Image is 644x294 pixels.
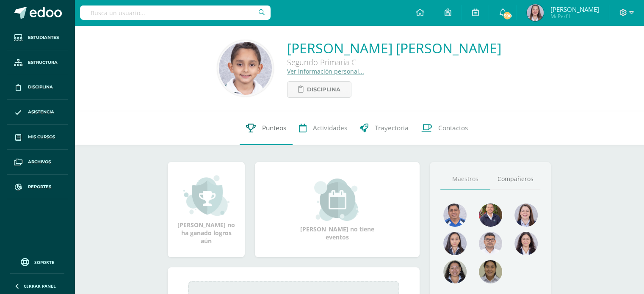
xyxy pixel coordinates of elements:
span: Estudiantes [28,34,59,41]
a: Disciplina [287,81,351,98]
img: achievement_small.png [183,174,229,217]
div: [PERSON_NAME] no tiene eventos [295,179,380,241]
a: Estructura [7,50,68,75]
a: Punteos [240,111,293,145]
a: Disciplina [7,75,68,100]
a: Ver información personal... [287,67,364,75]
img: 1888221f8fd9e30b59887d797692a57b.png [219,42,272,95]
img: 3fa84f42f3e29fcac37698908b932198.png [443,203,467,227]
span: Reportes [28,184,51,190]
a: Compañeros [490,168,540,190]
a: Actividades [293,111,354,145]
a: Contactos [415,111,474,145]
img: f9711090296037b085c033ea50106f78.png [527,4,544,21]
a: Soporte [10,256,64,267]
div: Segundo Primaria C [287,57,501,67]
img: event_small.png [314,179,360,221]
img: 36aa6ab12e3b33c91867a477208bc5c1.png [479,260,502,283]
a: Maestros [440,168,490,190]
span: Punteos [262,124,286,132]
a: Trayectoria [354,111,415,145]
span: Disciplina [307,82,340,97]
span: Contactos [438,124,468,132]
span: [PERSON_NAME] [550,5,599,14]
span: Soporte [34,259,54,265]
img: 522dc90edefdd00265ec7718d30b3fcb.png [443,232,467,255]
span: Cerrar panel [24,283,56,289]
img: 6dfc3065da4204f320af9e3560cd3894.png [479,203,502,227]
img: 4ad40b1689e633dc4baef21ec155021e.png [514,203,538,227]
span: 590 [503,11,512,20]
span: Estructura [28,59,58,66]
a: Mis cursos [7,125,68,150]
span: Disciplina [28,84,53,91]
a: Archivos [7,150,68,175]
span: Trayectoria [375,124,409,132]
span: Actividades [313,124,347,132]
span: Archivos [28,159,51,165]
a: [PERSON_NAME] [PERSON_NAME] [287,39,501,57]
span: Mi Perfil [550,13,599,20]
a: Estudiantes [7,25,68,50]
img: 7c295423579b4fc7bd98a15df8395ed4.png [443,260,467,283]
div: [PERSON_NAME] no ha ganado logros aún [176,174,236,245]
img: d6c62e55136ce070cea243f2097fe69e.png [479,232,502,255]
a: Reportes [7,175,68,200]
span: Asistencia [28,109,54,115]
a: Asistencia [7,100,68,125]
img: 93fa1765a93b3fb998ef288949b34a8e.png [514,232,538,255]
span: Mis cursos [28,134,55,140]
input: Busca un usuario... [80,5,271,20]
